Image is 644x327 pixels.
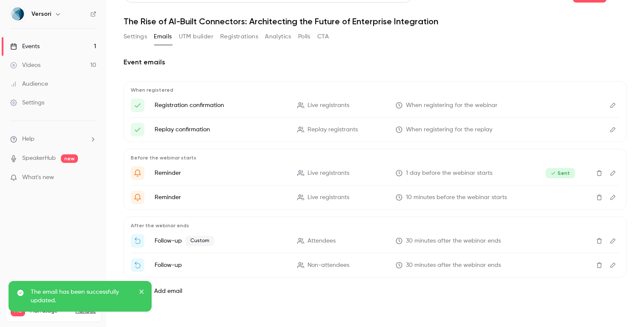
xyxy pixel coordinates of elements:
p: Reminder [155,169,287,177]
span: When registering for the webinar [406,101,497,110]
button: Settings [124,30,147,43]
button: Edit [606,123,620,136]
p: Follow-up [155,261,287,269]
img: Versori [11,7,24,21]
h2: Event emails [124,57,627,67]
p: When registered [131,87,620,93]
span: 10 minutes before the webinar starts [406,193,507,202]
li: Watch the replay of {{ event_name }} [131,258,620,272]
p: Registration confirmation [155,101,287,110]
p: After the webinar ends [131,222,620,229]
button: Edit [606,166,620,180]
button: Delete [592,234,606,248]
span: 30 minutes after the webinar ends [406,261,501,270]
button: Delete [592,191,606,204]
div: Videos [10,61,40,69]
button: Edit [606,258,620,272]
li: Get Ready for '{{ event_name }}' tomorrow! [131,166,620,180]
h1: The Rise of AI-Built Connectors: Architecting the Future of Enterprise Integration [124,16,627,26]
li: help-dropdown-opener [10,135,96,144]
span: Sent [546,168,575,178]
button: close [139,288,145,298]
button: Delete [592,166,606,180]
li: {{ event_name }} is about to go live [131,191,620,204]
a: SpeakerHub [22,154,56,163]
button: Analytics [265,30,291,43]
button: CTA [317,30,329,43]
div: Audience [10,80,48,88]
button: Edit [606,191,620,204]
button: Polls [298,30,310,43]
span: new [61,154,78,163]
span: Live registrants [308,101,349,110]
button: Registrations [220,30,258,43]
p: The email has been successfully updated. [31,288,133,305]
p: Before the webinar starts [131,154,620,161]
button: Edit [606,98,620,112]
span: Replay registrants [308,125,358,134]
button: UTM builder [179,30,213,43]
div: Events [10,42,40,51]
button: Edit [606,234,620,248]
span: Attendees [308,237,336,246]
label: Add email [154,287,182,295]
span: 30 minutes after the webinar ends [406,237,501,246]
span: Help [22,135,34,144]
button: Emails [154,30,172,43]
h6: Versori [32,10,51,18]
p: Reminder [155,193,287,202]
span: 1 day before the webinar starts [406,169,492,178]
span: Live registrants [308,169,349,178]
iframe: Noticeable Trigger [86,174,96,182]
span: Live registrants [308,193,349,202]
p: Replay confirmation [155,125,287,134]
li: Here's your access link to {{ event_name }}! [131,123,620,136]
span: What's new [22,173,54,182]
div: Settings [10,98,44,107]
li: Here's your access link to {{ event_name }}! [131,98,620,112]
span: Custom [185,236,214,246]
span: Non-attendees [308,261,349,270]
span: When registering for the replay [406,125,492,134]
button: Delete [592,258,606,272]
p: Follow-up [155,236,287,246]
li: Thanks for attending {{ event_name }} [131,234,620,248]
